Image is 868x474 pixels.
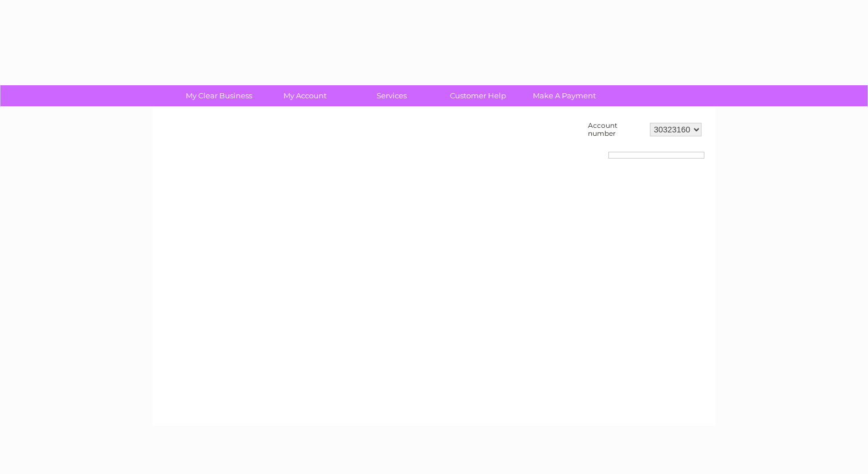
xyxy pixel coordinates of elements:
[258,85,352,106] a: My Account
[518,85,611,106] a: Make A Payment
[585,119,647,140] td: Account number
[345,85,439,106] a: Services
[431,85,525,106] a: Customer Help
[172,85,266,106] a: My Clear Business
